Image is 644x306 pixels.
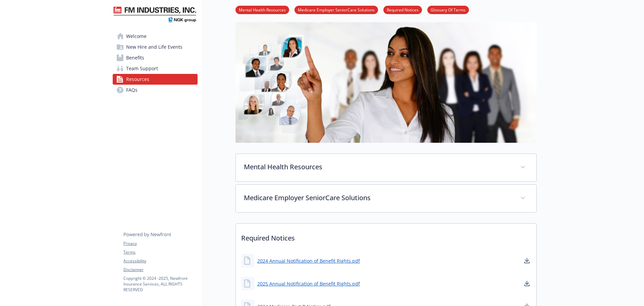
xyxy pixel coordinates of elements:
div: Mental Health Resources [236,154,536,181]
a: Accessibility [123,258,197,264]
span: Welcome [126,31,147,42]
p: Mental Health Resources [244,162,512,172]
a: download document [523,279,531,288]
img: resources page banner [235,22,537,143]
a: Mental Health Resources [235,6,289,13]
span: Resources [126,74,149,85]
a: Disclaimer [123,267,197,273]
span: Benefits [126,52,144,63]
a: Privacy [123,241,197,247]
a: 2024 Annual Notification of Benefit Rights.pdf [257,257,360,264]
p: Required Notices [236,224,536,249]
a: Glossary Of Terms [427,6,469,13]
p: Medicare Employer SeniorCare Solutions [244,193,512,203]
a: 2025 Annual Notification of Benefit Rights.pdf [257,280,360,287]
p: Copyright © 2024 - 2025 , Newfront Insurance Services, ALL RIGHTS RESERVED [123,275,197,293]
span: New Hire and Life Events [126,42,182,52]
a: Benefits [113,52,198,63]
a: Medicare Employer SeniorCare Solutions [294,6,378,13]
a: Team Support [113,63,198,74]
a: Required Notices [383,6,422,13]
span: Team Support [126,63,158,74]
div: Medicare Employer SeniorCare Solutions [236,185,536,212]
a: FAQs [113,85,198,95]
span: FAQs [126,85,138,95]
a: New Hire and Life Events [113,42,198,52]
a: Resources [113,74,198,85]
a: Welcome [113,31,198,42]
a: Terms [123,249,197,255]
a: download document [523,257,531,265]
